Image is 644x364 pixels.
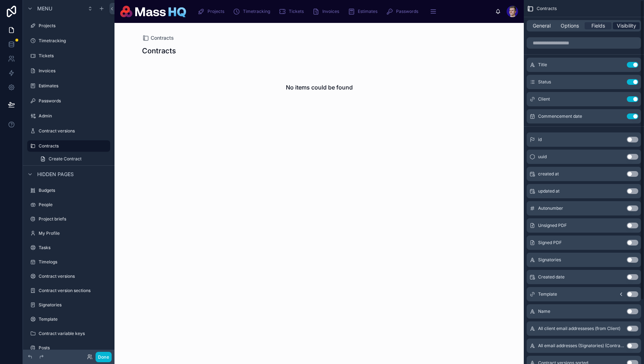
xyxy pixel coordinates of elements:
label: Template [39,316,109,322]
a: Estimates [346,5,382,18]
span: Template [538,291,557,297]
span: Passwords [396,9,418,14]
span: Created date [538,274,565,280]
a: Create Contract [36,153,110,165]
a: Budgets [27,185,110,196]
span: Options [561,22,579,29]
a: Project briefs [27,213,110,225]
label: Tasks [39,245,109,251]
span: id [538,137,542,142]
a: Tasks [27,242,110,253]
span: uuid [538,154,547,160]
label: Timelogs [39,259,109,265]
span: Tickets [289,9,304,14]
label: My Profile [39,230,109,236]
label: Timetracking [39,38,109,44]
a: Tickets [27,50,110,62]
a: Contract version sections [27,285,110,296]
label: Admin [39,113,109,119]
a: Timetracking [27,35,110,47]
span: All email addresses (Signatories) (Contract versions) [538,343,624,349]
span: Client [538,96,550,102]
a: Invoices [27,65,110,77]
span: Fields [591,22,605,29]
span: Commencement date [538,113,582,119]
a: Passwords [384,5,423,18]
span: Hidden pages [37,171,74,178]
label: Contract version sections [39,288,109,293]
a: Signatories [27,299,110,311]
label: People [39,202,109,208]
span: Estimates [358,9,377,14]
a: Timelogs [27,256,110,268]
span: Create Contract [49,156,82,162]
label: Contract versions [39,273,109,279]
span: Visibility [617,22,636,29]
div: scrollable content [192,4,495,19]
span: created at [538,171,559,177]
a: Contract versions [27,125,110,137]
a: Estimates [27,80,110,92]
a: Admin [27,110,110,122]
span: Contracts [537,6,557,11]
span: updated at [538,188,560,194]
span: Signed PDF [538,240,562,246]
a: People [27,199,110,210]
a: My Profile [27,228,110,239]
label: Projects [39,23,109,29]
label: Estimates [39,83,109,89]
label: Budgets [39,188,109,193]
label: Signatories [39,302,109,308]
a: Passwords [27,95,110,107]
span: Signatories [538,257,561,263]
span: Menu [37,5,52,12]
a: Posts [27,342,110,354]
span: Title [538,62,547,68]
label: Contract variable keys [39,331,109,336]
span: Status [538,79,551,85]
img: App logo [120,6,186,17]
span: Autonumber [538,205,563,211]
a: Tickets [277,5,309,18]
a: Contract variable keys [27,328,110,339]
a: Timetracking [231,5,275,18]
a: Contract versions [27,271,110,282]
label: Tickets [39,53,109,59]
label: Posts [39,345,109,351]
a: Contracts [27,140,110,152]
span: Projects [208,9,224,14]
span: Invoices [322,9,339,14]
a: Projects [27,20,110,31]
label: Contracts [39,143,106,149]
button: Done [96,352,112,362]
a: Template [27,314,110,325]
span: Unsigned PDF [538,223,567,228]
label: Passwords [39,98,109,104]
a: Projects [195,5,229,18]
span: Timetracking [243,9,270,14]
label: Contract versions [39,128,109,134]
label: Invoices [39,68,109,74]
span: General [533,22,551,29]
a: Invoices [310,5,344,18]
span: Name [538,309,550,314]
label: Project briefs [39,216,109,222]
span: All client email addresseses (from Client) [538,326,620,331]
